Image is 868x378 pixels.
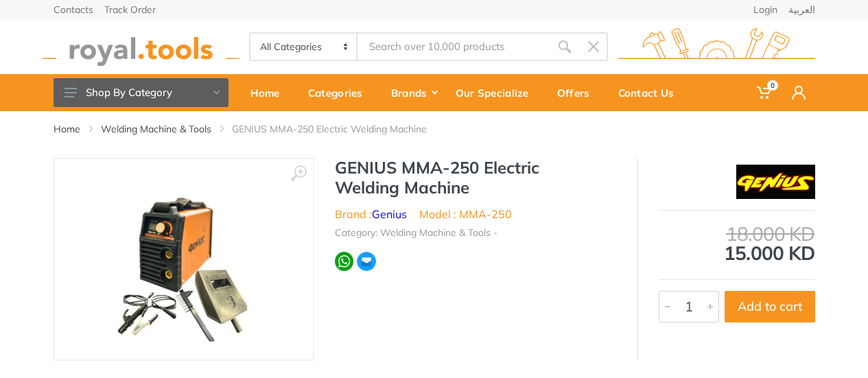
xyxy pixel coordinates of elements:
a: Our Specialize [446,74,548,111]
div: Brands [382,78,446,107]
div: Offers [548,78,609,107]
img: royal.tools Logo [618,28,815,66]
img: ma.webp [356,251,377,272]
li: Brand : [335,206,407,222]
a: Categories [298,74,382,111]
img: royal.tools Logo [43,28,239,66]
div: 15.000 KD [659,224,815,263]
li: Category: Welding Machine & Tools - [335,226,497,240]
img: Genius [736,165,814,199]
div: Our Specialize [446,78,548,107]
input: Site search [357,32,550,61]
img: wa.webp [335,252,354,271]
div: Home [241,78,298,107]
h1: GENIUS MMA-250 Electric Welding Machine [335,158,616,198]
a: Track Order [104,5,156,14]
div: Contact Us [609,78,693,107]
a: 0 [747,74,782,111]
li: Model : MMA-250 [419,206,512,222]
a: العربية [788,5,815,14]
a: Home [241,74,298,111]
nav: breadcrumb [54,122,815,136]
img: Royal Tools - GENIUS MMA-250 Electric Welding Machine [97,173,270,346]
div: 18.000 KD [659,224,815,244]
span: 0 [767,80,778,91]
button: Add to cart [725,291,815,322]
a: Offers [548,74,609,111]
select: Category [250,34,358,60]
a: Login [753,5,777,14]
a: Contacts [54,5,93,14]
a: Welding Machine & Tools [101,122,211,136]
a: Genius [372,207,407,221]
li: GENIUS MMA-250 Electric Welding Machine [232,122,447,136]
a: Home [54,122,80,136]
button: Shop By Category [54,78,228,107]
a: Contact Us [609,74,693,111]
div: Categories [298,78,382,107]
